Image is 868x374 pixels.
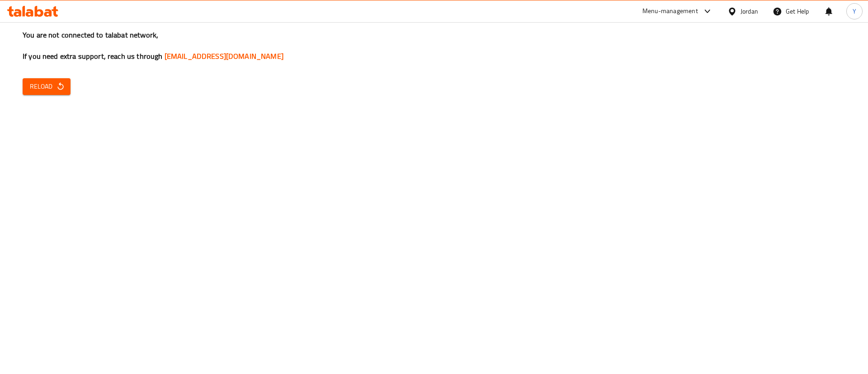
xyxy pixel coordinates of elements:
[23,78,71,95] button: Reload
[165,49,283,63] a: [EMAIL_ADDRESS][DOMAIN_NAME]
[741,6,758,16] div: Jordan
[853,6,856,16] span: Y
[642,6,698,17] div: Menu-management
[23,30,845,62] h3: You are not connected to talabat network, If you need extra support, reach us through
[30,81,63,92] span: Reload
